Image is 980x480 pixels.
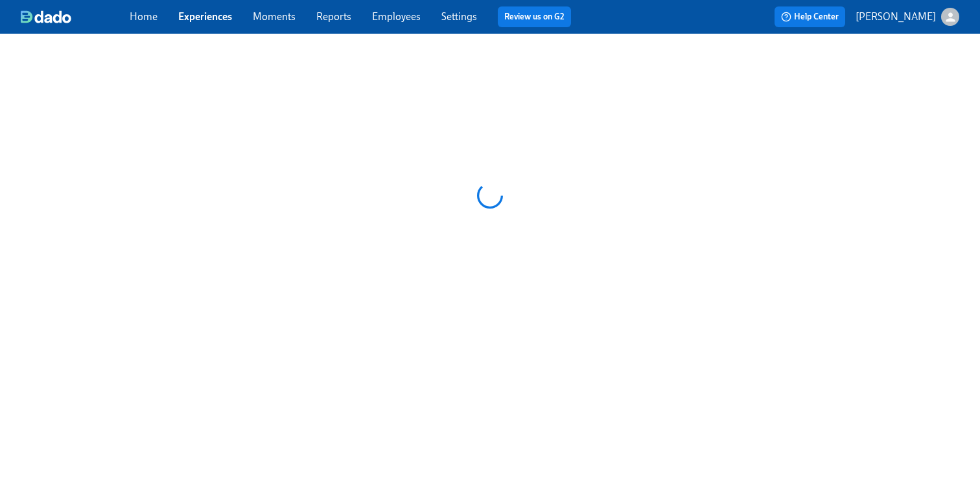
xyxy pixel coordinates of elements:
button: Help Center [775,6,845,27]
a: Reports [316,10,351,23]
span: Help Center [781,10,839,23]
a: Employees [372,10,421,23]
img: dado [21,10,71,23]
a: Moments [253,10,296,23]
button: Review us on G2 [498,6,571,27]
a: Review us on G2 [504,10,565,23]
p: [PERSON_NAME] [856,10,936,24]
a: dado [21,10,130,23]
a: Home [130,10,157,23]
button: [PERSON_NAME] [856,8,959,26]
a: Settings [441,10,477,23]
a: Experiences [178,10,232,23]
